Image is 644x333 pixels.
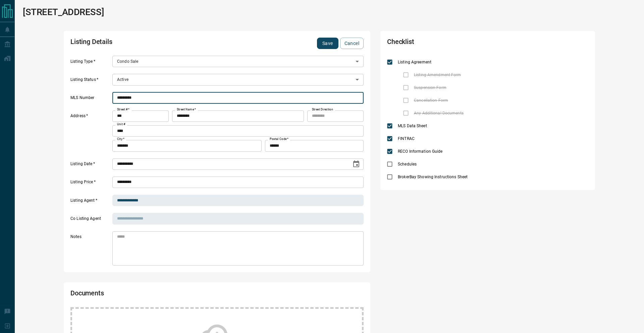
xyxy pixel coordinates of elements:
[396,59,433,65] span: Listing Agreement
[70,198,111,206] label: Listing Agent
[412,110,465,116] span: Any Additional Documents
[117,107,129,112] label: Street #
[23,7,104,17] h1: [STREET_ADDRESS]
[70,59,111,67] label: Listing Type
[412,97,450,103] span: Cancellation Form
[396,161,418,167] span: Schedules
[387,38,508,49] h2: Checklist
[312,107,333,112] label: Street Direction
[396,136,416,142] span: FINTRAC
[112,56,364,67] div: Condo Sale
[412,85,448,91] span: Suspension Form
[70,77,111,86] label: Listing Status
[70,216,111,225] label: Co Listing Agent
[70,113,111,151] label: Address
[317,38,338,49] button: Save
[70,179,111,188] label: Listing Price
[396,148,444,154] span: RECO Information Guide
[70,234,111,266] label: Notes
[396,174,469,180] span: BrokerBay Showing Instructions Sheet
[70,289,246,300] h2: Documents
[177,107,196,112] label: Street Name
[270,137,288,141] label: Postal Code
[396,123,429,129] span: MLS Data Sheet
[412,72,463,78] span: Listing Amendment Form
[70,38,246,49] h2: Listing Details
[112,74,364,85] div: Active
[70,161,111,170] label: Listing Date
[117,137,124,141] label: City
[70,95,111,104] label: MLS Number
[350,157,363,171] button: Choose date, selected date is Sep 16, 2025
[340,38,364,49] button: Cancel
[117,122,125,127] label: Unit #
